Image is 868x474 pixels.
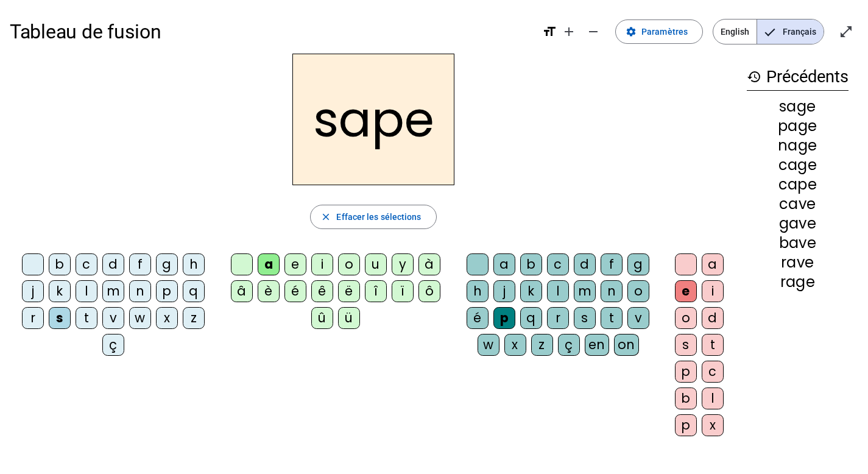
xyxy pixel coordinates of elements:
[757,19,824,44] span: Français
[392,280,414,302] div: ï
[747,69,761,84] mat-icon: history
[675,280,697,302] div: e
[102,280,124,302] div: m
[493,253,515,275] div: a
[702,361,724,383] div: c
[702,414,724,436] div: x
[493,280,515,302] div: j
[747,236,849,250] div: bave
[520,280,542,302] div: k
[675,307,697,329] div: o
[156,307,178,329] div: x
[839,24,853,39] mat-icon: open_in_full
[478,334,499,356] div: w
[574,280,596,302] div: m
[547,280,569,302] div: l
[49,280,71,302] div: k
[258,280,280,302] div: è
[129,253,151,275] div: f
[702,334,724,356] div: t
[292,54,454,185] h2: sape
[365,280,387,302] div: î
[627,307,649,329] div: v
[320,211,331,222] mat-icon: close
[22,307,44,329] div: r
[542,24,557,39] mat-icon: format_size
[76,280,97,302] div: l
[747,255,849,270] div: rave
[601,307,623,329] div: t
[531,334,553,356] div: z
[675,361,697,383] div: p
[520,307,542,329] div: q
[504,334,526,356] div: x
[22,280,44,302] div: j
[258,253,280,275] div: a
[76,253,97,275] div: c
[284,253,306,275] div: e
[601,253,623,275] div: f
[747,197,849,211] div: cave
[581,19,605,44] button: Diminuer la taille de la police
[467,307,489,329] div: é
[675,414,697,436] div: p
[834,19,858,44] button: Entrer en plein écran
[747,275,849,289] div: rage
[702,307,724,329] div: d
[747,99,849,114] div: sage
[627,280,649,302] div: o
[601,280,623,302] div: n
[311,253,333,275] div: i
[747,158,849,172] div: cage
[557,19,581,44] button: Augmenter la taille de la police
[156,280,178,302] div: p
[702,253,724,275] div: a
[338,307,360,329] div: ü
[311,307,333,329] div: û
[284,280,306,302] div: é
[183,307,205,329] div: z
[520,253,542,275] div: b
[747,63,849,91] h3: Précédents
[338,253,360,275] div: o
[183,280,205,302] div: q
[129,280,151,302] div: n
[585,334,609,356] div: en
[76,307,97,329] div: t
[311,280,333,302] div: ê
[418,280,440,302] div: ô
[310,205,436,229] button: Effacer les sélections
[102,253,124,275] div: d
[10,12,532,51] h1: Tableau de fusion
[183,253,205,275] div: h
[338,280,360,302] div: ë
[392,253,414,275] div: y
[547,253,569,275] div: c
[747,216,849,231] div: gave
[626,26,637,37] mat-icon: settings
[627,253,649,275] div: g
[574,253,596,275] div: d
[547,307,569,329] div: r
[562,24,576,39] mat-icon: add
[467,280,489,302] div: h
[713,19,757,44] span: English
[675,334,697,356] div: s
[614,334,639,356] div: on
[493,307,515,329] div: p
[747,138,849,153] div: nage
[336,210,421,224] span: Effacer les sélections
[49,253,71,275] div: b
[574,307,596,329] div: s
[675,387,697,409] div: b
[702,387,724,409] div: l
[641,24,688,39] span: Paramètres
[102,307,124,329] div: v
[156,253,178,275] div: g
[558,334,580,356] div: ç
[418,253,440,275] div: à
[102,334,124,356] div: ç
[586,24,601,39] mat-icon: remove
[129,307,151,329] div: w
[615,19,703,44] button: Paramètres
